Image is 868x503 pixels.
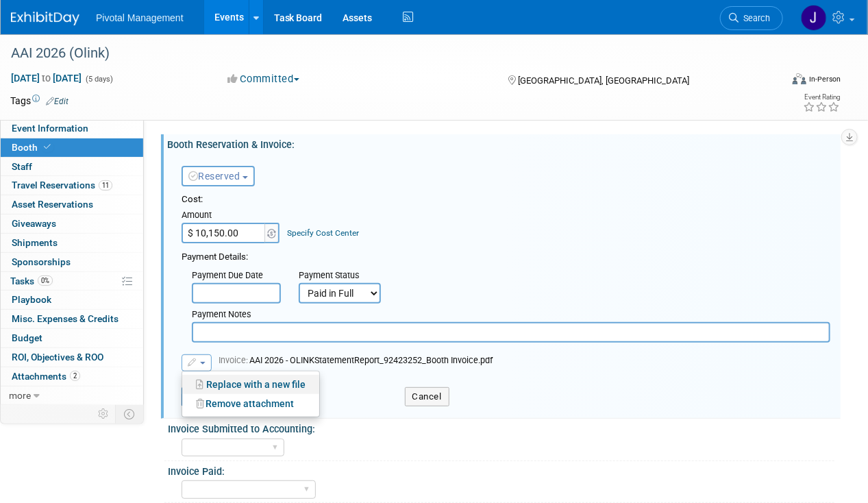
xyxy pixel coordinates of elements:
span: Reserved [188,171,240,182]
img: ExhibitDay [11,12,79,25]
a: Asset Reservations [1,195,143,214]
a: Event Information [1,119,143,138]
div: AAI 2026 (Olink) [6,41,770,66]
div: Invoice Paid: [168,461,834,478]
div: Booth Reservation & Invoice: [167,134,841,151]
span: Tasks [10,275,53,286]
span: Travel Reservations [12,180,112,191]
button: Cancel [405,387,449,406]
span: 0% [38,275,53,286]
div: Amount [182,209,281,223]
button: Committed [223,72,305,86]
a: Specify Cost Center [288,228,360,238]
td: Personalize Event Tab Strip [92,405,116,423]
span: to [40,73,53,84]
a: Sponsorships [1,253,143,271]
span: Misc. Expenses & Credits [12,313,119,324]
span: Asset Reservations [12,199,93,210]
span: Giveaways [12,218,56,229]
span: Invoice: [219,355,249,365]
a: Playbook [1,291,143,309]
td: Tags [10,94,69,108]
a: Budget [1,329,143,347]
span: Budget [12,332,42,343]
div: Payment Details: [182,247,830,264]
span: AAI 2026 - OLINKStatementReport_92423252_Booth Invoice.pdf [219,355,493,365]
a: Travel Reservations11 [1,176,143,195]
a: Search [720,6,783,30]
span: Playbook [12,294,51,305]
div: Event Rating [803,94,840,101]
a: Booth [1,138,143,157]
span: Shipments [12,237,58,248]
span: more [9,390,31,401]
a: Misc. Expenses & Credits [1,310,143,328]
a: Shipments [1,234,143,252]
div: Payment Notes [192,308,830,322]
i: Booth reservation complete [44,143,51,151]
span: Search [739,13,770,23]
button: Reserved [182,166,255,186]
a: Replace with a new file [182,375,319,394]
a: Remove attachment [182,394,319,413]
td: Toggle Event Tabs [116,405,144,423]
a: Staff [1,158,143,176]
div: Invoice Submitted to Accounting: [168,419,834,436]
span: [GEOGRAPHIC_DATA], [GEOGRAPHIC_DATA] [519,75,690,86]
a: Edit [46,97,69,106]
span: Pivotal Management [96,12,184,23]
div: Payment Due Date [192,269,278,283]
a: more [1,387,143,405]
span: 11 [99,180,112,191]
span: 2 [70,371,80,381]
img: Format-Inperson.png [793,73,806,84]
a: ROI, Objectives & ROO [1,348,143,367]
div: Event Format [719,71,841,92]
span: (5 days) [84,75,113,84]
div: Payment Status [299,269,390,283]
div: Cost: [182,193,830,206]
a: Giveaways [1,214,143,233]
span: ROI, Objectives & ROO [12,352,103,363]
img: Jessica Gatton [801,5,827,31]
span: Staff [12,161,32,172]
span: [DATE] [DATE] [10,72,82,84]
a: Tasks0% [1,272,143,291]
span: Attachments [12,371,80,382]
span: Sponsorships [12,256,71,267]
div: In-Person [808,74,841,84]
a: Attachments2 [1,367,143,386]
span: Event Information [12,123,88,134]
span: Booth [12,142,53,153]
